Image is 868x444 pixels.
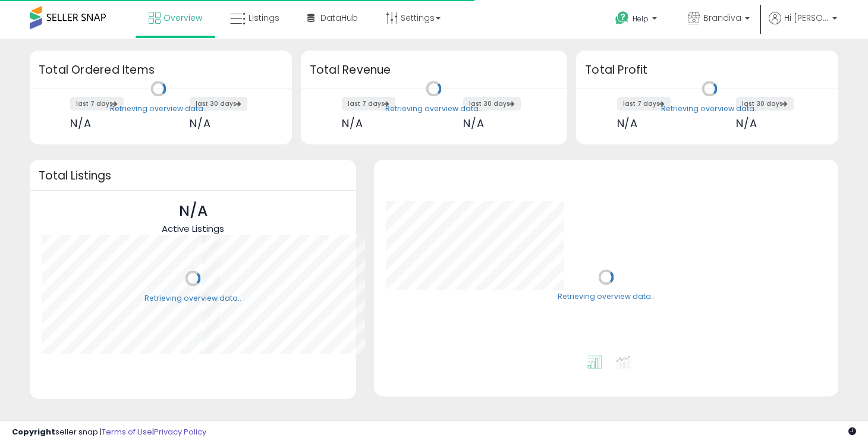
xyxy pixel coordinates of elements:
[249,12,279,24] span: Listings
[769,12,837,39] a: Hi [PERSON_NAME]
[163,12,202,24] span: Overview
[110,103,207,114] div: Retrieving overview data..
[154,426,206,437] a: Privacy Policy
[784,12,829,24] span: Hi [PERSON_NAME]
[558,292,655,303] div: Retrieving overview data..
[12,427,206,438] div: seller snap | |
[606,2,669,39] a: Help
[144,293,241,304] div: Retrieving overview data..
[633,14,649,24] span: Help
[12,426,55,437] strong: Copyright
[661,103,758,114] div: Retrieving overview data..
[102,426,152,437] a: Terms of Use
[320,12,358,24] span: DataHub
[385,103,482,114] div: Retrieving overview data..
[703,12,741,24] span: Brandiva
[615,11,630,26] i: Get Help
